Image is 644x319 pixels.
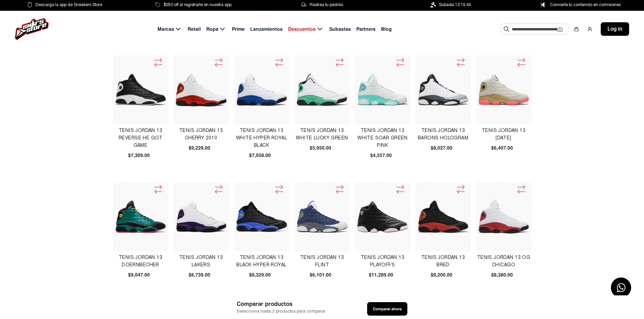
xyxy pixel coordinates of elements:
span: $6,739.00 [189,271,210,278]
span: $9,200.00 [431,271,452,278]
h4: Tenis Jordan 13 Reverse He Got Game [113,127,168,149]
span: Marcas [158,26,174,33]
span: Blog [381,26,392,33]
span: Subastas [329,26,351,33]
img: Tenis Jordan 13 White Lucky Green [296,64,348,116]
img: Tenis Jordan 13 Reverse He Got Game [115,64,167,116]
img: Tenis Jordan 13 Flint [296,191,348,243]
h4: Tenis Jordan 13 Flint [294,254,350,269]
h4: Tenis Jordan 13 Barons Hologram [415,127,471,142]
img: Tenis Jordan 13 Black Hyper Royal [236,191,288,243]
span: Prime [232,26,245,33]
h4: Tenis Jordan 13 White Soar Green Pink [355,127,410,149]
img: Tenis Jordan 13 Cherry 2010 [175,73,227,107]
span: Partners [356,26,376,33]
img: Control Point Icon [539,2,547,7]
img: Tenis Jordan 13 Barons Hologram [417,64,469,116]
span: $6,407.00 [491,144,513,152]
span: $6,101.00 [310,271,331,278]
img: Buscar [504,26,509,32]
span: Subasta 12:15:45 [439,1,471,8]
span: Comparar productos [237,300,325,308]
h4: Tenis Jordan 13 Lakers [173,254,229,269]
span: Convierte tu contenido en comisiones [550,1,621,8]
h4: Tenis Jordan 13 Doernbecher [113,254,168,269]
span: Rastrea tu pedido [310,1,343,8]
span: $11,289.00 [369,271,393,278]
h4: Tenis Jordan 13 [DATE] [476,127,531,142]
img: Tenis Jordan 13 Lakers [175,191,227,243]
span: $250 off al registrarte en nuestra app [164,1,232,8]
h4: Tenis Jordan 13 Playoffs [355,254,410,269]
h4: Tenis Jordan 13 Black Hyper Royal [234,254,289,269]
span: Ropa [206,26,218,33]
img: logo [15,18,49,40]
img: Tenis Jordan 13 Og Chicago [478,191,530,243]
span: Log in [607,25,622,33]
span: $7,058.00 [249,152,271,159]
button: Comparar ahora [367,302,407,316]
img: Tenis Jordan 13 Doernbecher [115,191,167,243]
span: Descarga la app de Sneakers Store [35,1,102,8]
img: Tenis Jordan 13 Bred [417,191,469,243]
span: Retail [188,26,201,33]
span: $7,309.00 [128,152,150,159]
h4: Tenis Jordan 13 Bred [415,254,471,269]
span: $4,557.00 [370,152,392,159]
img: Tenis Jordan 13 White Hyper Royal Black [236,74,288,106]
span: Selecciona hasta 2 productos para comparar [237,308,325,315]
h4: Tenis Jordan 13 White Lucky Green [294,127,350,142]
h4: Tenis Jordan 13 Og Chicago [476,254,531,269]
span: $8,380.00 [491,271,513,278]
span: Lanzamientos [250,26,283,33]
span: Descuentos [288,26,316,33]
span: $8,027.00 [431,144,452,152]
img: Cámara [557,27,563,32]
img: user [587,26,593,32]
span: $9,229.00 [189,144,210,152]
img: Tenis Jordan 13 Playoffs [357,201,409,233]
img: shopping [574,26,579,32]
span: $6,329.00 [249,271,271,278]
span: $9,047.00 [128,271,150,278]
img: Tenis Jordan 13 Chinese New Year 2020 [478,64,530,116]
h4: Tenis Jordan 13 White Hyper Royal Black [234,127,289,149]
img: Tenis Jordan 13 White Soar Green Pink [357,64,409,116]
span: $5,950.00 [310,144,331,152]
h4: Tenis Jordan 13 Cherry 2010 [173,127,229,142]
